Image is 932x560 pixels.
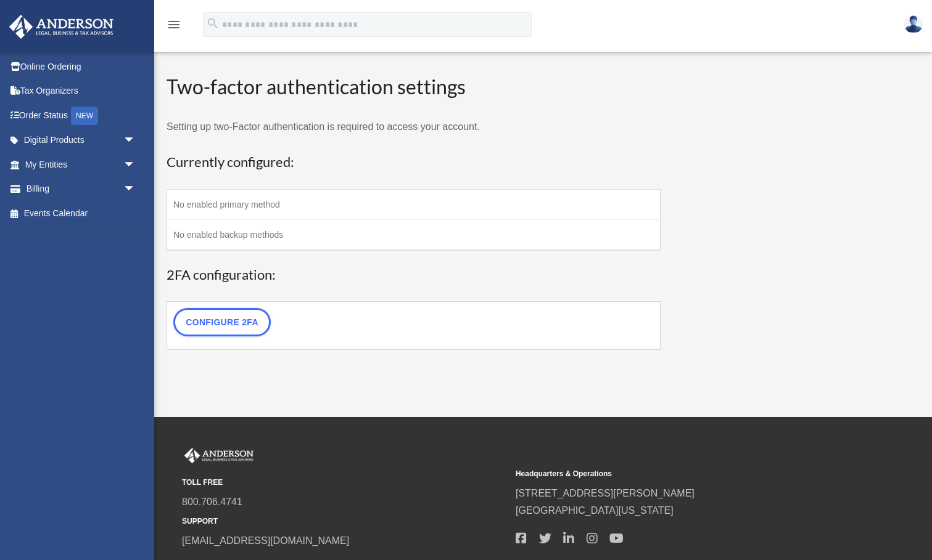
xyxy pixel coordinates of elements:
[182,476,507,489] small: TOLL FREE
[9,177,154,201] a: Billingarrow_drop_down
[9,128,154,153] a: Digital Productsarrow_drop_down
[167,219,661,250] td: No enabled backup methods
[182,497,242,507] a: 800.706.4741
[516,468,841,481] small: Headquarters & Operations
[904,15,923,33] img: User Pic
[167,153,661,172] h3: Currently configured:
[9,79,154,103] a: Tax Organizers
[71,107,98,125] div: NEW
[167,73,661,101] h2: Two-factor authentication settings
[167,118,661,136] p: Setting up two-Factor authentication is required to access your account.
[123,152,148,177] span: arrow_drop_down
[182,448,256,464] img: Anderson Advisors Platinum Portal
[167,22,181,32] a: menu
[9,54,154,79] a: Online Ordering
[167,189,661,219] td: No enabled primary method
[9,201,154,225] a: Events Calendar
[123,177,148,202] span: arrow_drop_down
[167,266,661,285] h3: 2FA configuration:
[167,17,181,32] i: menu
[206,17,220,30] i: search
[6,15,117,39] img: Anderson Advisors Platinum Portal
[182,535,349,546] a: [EMAIL_ADDRESS][DOMAIN_NAME]
[9,152,154,177] a: My Entitiesarrow_drop_down
[516,505,674,516] a: [GEOGRAPHIC_DATA][US_STATE]
[123,128,148,153] span: arrow_drop_down
[173,308,271,336] a: Configure 2FA
[182,515,507,528] small: SUPPORT
[516,488,695,498] a: [STREET_ADDRESS][PERSON_NAME]
[9,103,154,128] a: Order StatusNEW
